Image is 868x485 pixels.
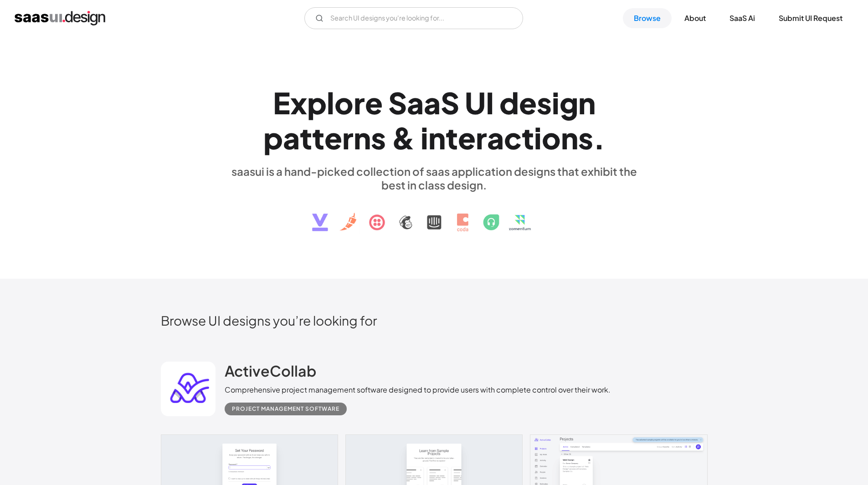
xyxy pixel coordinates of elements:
div: t [300,120,312,155]
a: Browse [623,8,672,28]
div: g [560,85,578,120]
h2: ActiveCollab [225,362,316,380]
a: home [15,11,105,26]
div: r [476,120,487,155]
div: Comprehensive project management software designed to provide users with complete control over th... [225,384,611,395]
div: a [407,85,424,120]
form: Email Form [304,7,523,29]
div: S [441,85,459,120]
div: t [446,120,458,155]
div: e [324,120,342,155]
div: n [578,85,596,120]
div: i [552,85,560,120]
div: S [388,85,407,120]
div: U [465,85,486,120]
div: s [578,120,593,155]
h2: Browse UI designs you’re looking for [161,312,708,328]
div: s [371,120,386,155]
div: I [486,85,494,120]
div: e [519,85,537,120]
div: n [354,120,371,155]
div: . [593,120,605,155]
div: r [342,120,354,155]
div: l [327,85,334,120]
div: r [354,85,365,120]
a: About [673,8,717,28]
div: Project Management Software [232,403,339,414]
div: o [542,120,561,155]
img: text, icon, saas logo [296,192,572,239]
div: p [307,85,327,120]
div: a [487,120,504,155]
div: p [263,120,283,155]
div: E [273,85,290,120]
div: e [365,85,383,120]
div: a [424,85,441,120]
h1: Explore SaaS UI design patterns & interactions. [225,85,644,155]
div: d [499,85,519,120]
div: e [458,120,476,155]
a: SaaS Ai [719,8,766,28]
div: n [428,120,446,155]
a: ActiveCollab [225,362,316,384]
div: t [312,120,324,155]
div: x [290,85,307,120]
div: a [283,120,300,155]
div: o [334,85,354,120]
input: Search UI designs you're looking for... [304,7,523,29]
div: i [534,120,542,155]
div: i [421,120,428,155]
div: c [504,120,522,155]
div: & [391,120,415,155]
div: s [537,85,552,120]
div: n [561,120,578,155]
div: saasui is a hand-picked collection of saas application designs that exhibit the best in class des... [225,164,644,192]
div: t [522,120,534,155]
a: Submit UI Request [768,8,853,28]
